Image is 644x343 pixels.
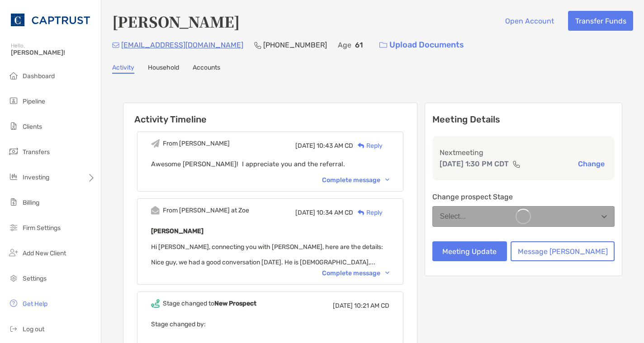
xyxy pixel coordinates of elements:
img: Event icon [151,299,160,308]
h6: Activity Timeline [123,103,417,125]
span: Billing [23,199,39,207]
a: Upload Documents [374,35,470,55]
div: Complete message [322,176,389,184]
span: 10:43 AM CD [317,142,353,150]
img: get-help icon [8,298,19,309]
span: Firm Settings [23,224,61,232]
img: Reply icon [358,210,365,216]
img: clients icon [8,121,19,132]
a: Household [148,64,179,74]
p: Next meeting [440,147,608,158]
div: Complete message [322,269,389,277]
a: Accounts [193,64,220,74]
img: Email Icon [112,42,119,48]
img: billing icon [8,197,19,207]
button: Transfer Funds [568,11,633,31]
p: Stage changed by: [151,319,389,330]
p: Age [338,39,351,51]
p: [PHONE_NUMBER] [263,39,327,51]
button: Meeting Update [432,241,507,261]
span: Awesome [PERSON_NAME]! I appreciate you and the referral. [151,160,345,168]
p: Change prospect Stage [432,191,615,202]
img: Chevron icon [385,179,389,181]
span: Get Help [23,300,47,308]
img: pipeline icon [8,95,19,106]
img: firm-settings icon [8,222,19,233]
span: 10:34 AM CD [317,209,353,216]
img: communication type [512,160,521,168]
img: CAPTRUST Logo [11,4,90,36]
button: Message [PERSON_NAME] [511,241,615,261]
p: 61 [355,39,363,51]
span: [DATE] [333,302,353,310]
b: [PERSON_NAME] [151,227,204,235]
img: investing icon [8,171,19,182]
img: Event icon [151,139,160,148]
b: New Prospect [214,300,256,307]
img: settings icon [8,273,19,283]
p: [DATE] 1:30 PM CDT [440,158,509,169]
button: Change [575,159,607,169]
span: Hi [PERSON_NAME], connecting you with [PERSON_NAME], here are the details: Nice guy, we had a goo... [151,243,383,266]
img: Event icon [151,206,160,215]
div: Stage changed to [163,300,256,307]
div: Reply [353,141,383,150]
button: Open Account [498,11,561,31]
span: Investing [23,174,49,181]
span: 10:21 AM CD [354,302,389,310]
img: transfers icon [8,146,19,157]
div: From [PERSON_NAME] at Zoe [163,207,249,214]
span: [DATE] [295,142,315,150]
img: add_new_client icon [8,247,19,258]
img: Phone Icon [254,42,261,49]
span: Clients [23,123,42,131]
p: [EMAIL_ADDRESS][DOMAIN_NAME] [121,39,243,51]
img: Chevron icon [385,272,389,274]
div: From [PERSON_NAME] [163,140,230,147]
span: Log out [23,325,44,333]
span: Dashboard [23,72,55,80]
img: button icon [379,42,387,48]
span: [DATE] [295,209,315,216]
span: [PERSON_NAME]! [11,49,95,56]
p: Meeting Details [432,114,615,125]
img: logout icon [8,323,19,334]
h4: [PERSON_NAME] [112,11,240,32]
span: Pipeline [23,98,45,105]
a: Activity [112,64,134,74]
img: dashboard icon [8,70,19,81]
span: Add New Client [23,249,66,257]
span: Transfers [23,148,50,156]
div: Reply [353,208,383,217]
span: Settings [23,275,47,282]
img: Reply icon [358,143,365,149]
